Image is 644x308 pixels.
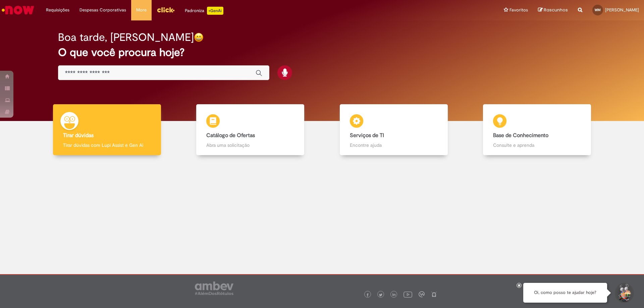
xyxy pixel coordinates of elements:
p: Tirar dúvidas com Lupi Assist e Gen Ai [63,142,151,148]
a: Serviços de TI Encontre ajuda [322,104,466,156]
img: logo_footer_youtube.png [404,290,412,299]
span: WM [595,8,601,12]
img: logo_footer_facebook.png [366,293,369,297]
h2: O que você procura hoje? [58,47,586,58]
span: Requisições [46,7,69,13]
b: Base de Conhecimento [493,132,548,139]
img: logo_footer_workplace.png [419,291,425,297]
p: Encontre ajuda [350,142,438,148]
span: Rascunhos [544,7,568,13]
b: Tirar dúvidas [63,132,94,139]
div: Oi, como posso te ajudar hoje? [523,283,607,303]
img: logo_footer_twitter.png [379,293,382,297]
h2: Boa tarde, [PERSON_NAME] [58,32,194,43]
p: +GenAi [207,7,223,15]
img: ServiceNow [1,3,35,17]
img: logo_footer_linkedin.png [392,293,396,297]
div: Padroniza [185,7,223,15]
span: More [136,7,147,13]
span: [PERSON_NAME] [605,7,639,13]
p: Consulte e aprenda [493,142,581,148]
p: Abra uma solicitação [206,142,294,148]
img: happy-face.png [194,33,204,42]
img: click_logo_yellow_360x200.png [157,5,175,15]
a: Catálogo de Ofertas Abra uma solicitação [179,104,322,156]
span: Favoritos [509,7,528,13]
b: Catálogo de Ofertas [206,132,255,139]
img: logo_footer_naosei.png [431,291,437,297]
a: Base de Conhecimento Consulte e aprenda [466,104,609,156]
span: Despesas Corporativas [79,7,126,13]
a: Tirar dúvidas Tirar dúvidas com Lupi Assist e Gen Ai [35,104,179,156]
button: Iniciar Conversa de Suporte [614,283,634,303]
img: logo_footer_ambev_rotulo_gray.png [195,282,233,295]
b: Serviços de TI [350,132,384,139]
a: Rascunhos [538,7,568,13]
